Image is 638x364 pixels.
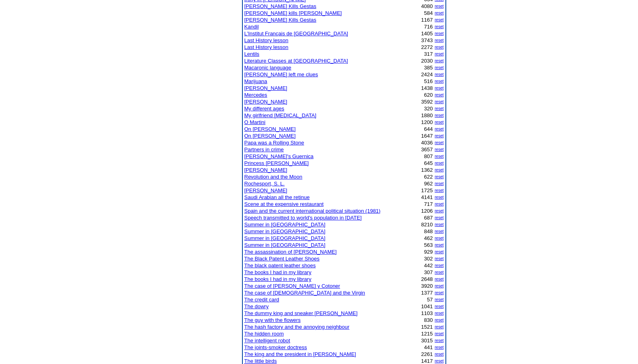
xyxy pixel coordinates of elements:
a: [PERSON_NAME] Kills Gestas [244,17,316,23]
a: reset [435,222,443,227]
a: reset [435,352,443,356]
font: 462 [424,235,433,241]
a: reset [435,195,443,199]
a: reset [435,229,443,234]
a: The assassination of [PERSON_NAME] [244,249,337,255]
font: 2424 [421,71,433,77]
a: On [PERSON_NAME] [244,126,296,132]
a: reset [435,134,443,138]
a: Marijuana [244,78,267,84]
a: Macaronic language [244,65,291,71]
a: reset [435,216,443,220]
a: On [PERSON_NAME] [244,133,296,139]
a: The case of [PERSON_NAME] y Cotoner [244,283,340,289]
a: O Martini [244,119,266,125]
a: reset [435,24,443,29]
a: reset [435,175,443,179]
font: 3743 [421,37,433,43]
a: [PERSON_NAME] left me clues [244,71,318,77]
a: reset [435,202,443,206]
a: [PERSON_NAME] [244,167,287,173]
a: The guy with the flowers [244,317,301,323]
font: 307 [424,269,433,275]
a: reset [435,18,443,22]
a: The Black Patent Leather Shoes [244,256,320,262]
font: 516 [424,78,433,84]
font: 645 [424,160,433,166]
a: reset [435,277,443,281]
a: reset [435,52,443,56]
a: reset [435,106,443,111]
font: 1377 [421,290,433,296]
a: reset [435,120,443,124]
font: 962 [424,181,433,187]
a: reset [435,65,443,70]
font: 929 [424,249,433,255]
a: Revolution and the Moon [244,174,303,180]
a: Saudi Arabian all the retinue [244,194,310,200]
a: The hidden room [244,331,284,337]
font: 2648 [421,276,433,282]
a: reset [435,11,443,15]
a: reset [435,140,443,145]
a: The joints-smoker doctress [244,344,307,350]
font: 1206 [421,208,433,214]
font: 3592 [421,99,433,105]
font: 644 [424,126,433,132]
a: Rochesport, S. L. [244,181,285,187]
font: 2272 [421,44,433,50]
font: 385 [424,65,433,71]
font: 2261 [421,351,433,357]
font: 717 [424,201,433,207]
a: reset [435,250,443,254]
font: 2030 [421,58,433,64]
a: reset [435,168,443,172]
a: Last History lesson [244,37,289,43]
a: The black patent leather shoes [244,262,316,268]
a: reset [435,325,443,329]
a: reset [435,86,443,90]
font: 1417 [421,358,433,364]
a: reset [435,311,443,315]
a: reset [435,304,443,309]
a: The books I had in my library [244,276,312,282]
font: 302 [424,256,433,262]
a: reset [435,100,443,104]
a: reset [435,188,443,193]
a: reset [435,345,443,350]
a: The hash factory and the annoying neighbour [244,324,350,330]
font: 807 [424,153,433,159]
font: 1405 [421,31,433,37]
font: 441 [424,344,433,350]
font: 584 [424,10,433,16]
a: reset [435,147,443,152]
a: [PERSON_NAME] [244,187,287,193]
a: [PERSON_NAME] [244,85,287,91]
font: 8210 [421,222,433,228]
a: reset [435,38,443,43]
a: Scene at the expensive restaurant [244,201,324,207]
font: 1521 [421,324,433,330]
a: [PERSON_NAME] kills [PERSON_NAME] [244,10,342,16]
a: reset [435,113,443,118]
font: 1880 [421,112,433,118]
a: Partners in crime [244,146,284,153]
a: My girlfriend [MEDICAL_DATA] [244,112,316,118]
a: [PERSON_NAME] Kills Gestas [244,3,316,9]
font: 1103 [421,310,433,316]
font: 1647 [421,133,433,139]
font: 716 [424,24,433,30]
font: 1167 [421,17,433,23]
a: reset [435,359,443,363]
a: reset [435,270,443,275]
a: Literature Classes at [GEOGRAPHIC_DATA] [244,58,348,64]
a: Kandil [244,24,259,30]
font: 687 [424,215,433,221]
a: Summer in [GEOGRAPHIC_DATA] [244,242,326,248]
a: reset [435,79,443,83]
a: Summer in [GEOGRAPHIC_DATA] [244,222,326,228]
a: reset [435,59,443,63]
a: L'Institut Français de [GEOGRAPHIC_DATA] [244,31,348,37]
a: Papa was a Rolling Stone [244,140,304,146]
a: The little birds [244,358,277,364]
